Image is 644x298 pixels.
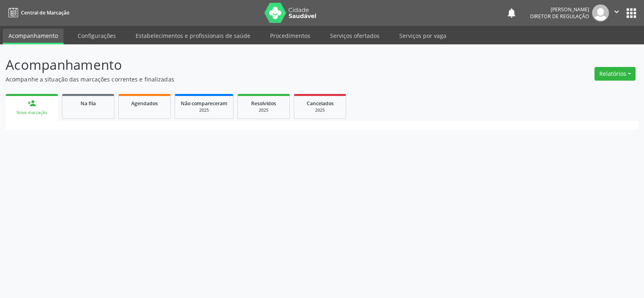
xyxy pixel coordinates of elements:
[6,75,448,83] p: Acompanhe a situação das marcações correntes e finalizadas
[72,29,122,43] a: Configurações
[506,7,517,19] button: notifications
[80,100,96,107] span: Na fila
[300,107,340,113] div: 2025
[624,6,638,20] button: apps
[244,107,284,113] div: 2025
[612,7,621,16] i: 
[131,100,158,107] span: Agendados
[27,99,36,108] div: person_add
[6,6,69,19] a: Central de Marcação
[181,107,227,113] div: 2025
[592,4,609,21] img: img
[394,29,452,43] a: Serviços por vaga
[264,29,316,43] a: Procedimentos
[530,6,589,13] div: [PERSON_NAME]
[21,9,69,16] span: Central de Marcação
[3,29,64,44] a: Acompanhamento
[130,29,256,43] a: Estabelecimentos e profissionais de saúde
[609,4,624,21] button: 
[594,67,636,81] button: Relatórios
[11,110,52,116] div: Nova marcação
[324,29,385,43] a: Serviços ofertados
[251,100,276,107] span: Resolvidos
[181,100,227,107] span: Não compareceram
[530,13,589,20] span: Diretor de regulação
[307,100,334,107] span: Cancelados
[6,55,448,75] p: Acompanhamento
